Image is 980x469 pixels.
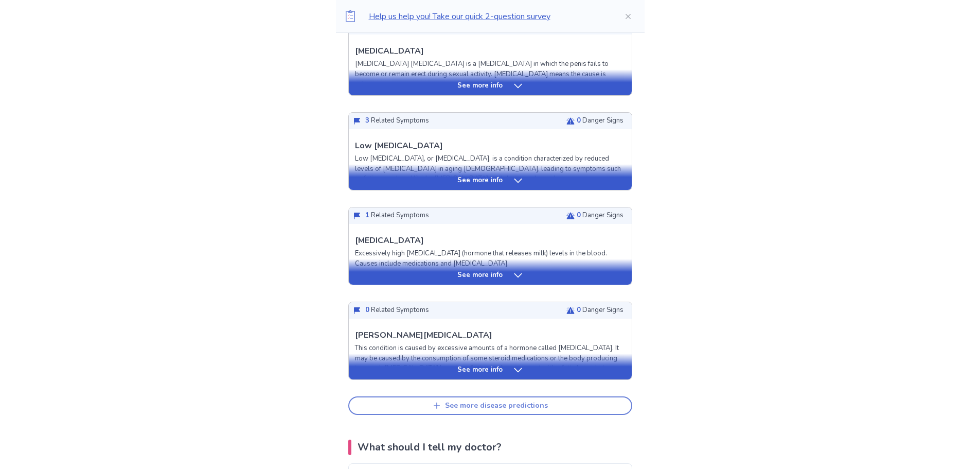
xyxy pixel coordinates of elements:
span: 0 [577,305,581,315]
p: What should I tell my doctor? [358,440,502,455]
p: [MEDICAL_DATA] [355,45,424,57]
span: 0 [365,305,369,315]
span: 0 [577,116,581,125]
p: [PERSON_NAME][MEDICAL_DATA] [355,329,492,341]
p: Related Symptoms [365,116,429,126]
p: Low [MEDICAL_DATA], or [MEDICAL_DATA], is a condition characterized by reduced levels of [MEDICAL... [355,154,626,184]
p: Help us help you! Take our quick 2-question survey [369,10,608,23]
span: 3 [365,116,369,125]
p: Excessively high [MEDICAL_DATA] (hormone that releases milk) levels in the blood. Causes include ... [355,249,626,269]
p: [MEDICAL_DATA] [355,234,424,247]
p: See more info [457,176,503,186]
p: Low [MEDICAL_DATA] [355,140,443,152]
p: See more info [457,81,503,91]
p: Related Symptoms [365,211,429,221]
button: See more disease predictions [348,396,632,415]
p: See more info [457,365,503,375]
span: 1 [365,211,369,220]
p: Danger Signs [577,211,623,221]
p: Danger Signs [577,116,623,126]
p: This condition is caused by excessive amounts of a hormone called [MEDICAL_DATA]. It may be cause... [355,343,626,404]
p: See more info [457,270,503,281]
p: [MEDICAL_DATA] [MEDICAL_DATA] is a [MEDICAL_DATA] in which the penis fails to become or remain er... [355,59,626,90]
p: Related Symptoms [365,305,429,316]
p: Danger Signs [577,305,623,316]
span: 0 [577,211,581,220]
div: See more disease predictions [445,402,548,410]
